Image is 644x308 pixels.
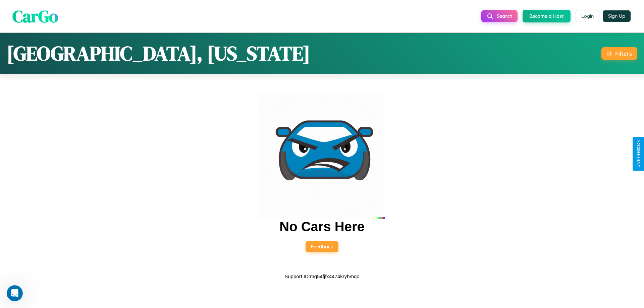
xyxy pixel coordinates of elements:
button: Filters [601,47,637,60]
span: Search [497,13,512,19]
div: Filters [615,50,632,57]
p: Support ID: mg54fjfx4474krybmqo [284,272,359,281]
button: Become a Host [523,10,571,22]
span: CarGo [12,4,58,27]
button: Login [576,10,599,22]
iframe: Intercom live chat [7,285,23,301]
button: Feedback [306,241,338,252]
div: Give Feedback [636,140,641,168]
h2: No Cars Here [279,219,364,234]
img: car [259,93,385,219]
button: Search [481,10,518,22]
h1: [GEOGRAPHIC_DATA], [US_STATE] [7,40,310,67]
button: Sign Up [603,10,631,22]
